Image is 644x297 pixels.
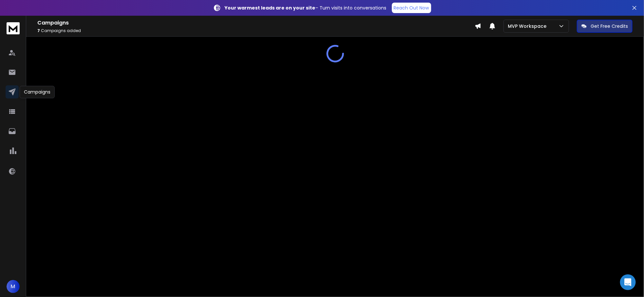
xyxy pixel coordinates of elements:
h1: Campaigns [37,19,475,27]
button: M [7,280,20,293]
img: logo [7,22,20,34]
button: Get Free Credits [577,20,633,33]
p: – Turn visits into conversations [225,5,387,11]
span: 7 [37,28,40,33]
p: MVP Workspace [508,23,549,29]
p: Get Free Credits [591,23,628,29]
div: Campaigns [20,86,55,98]
strong: Your warmest leads are on your site [225,5,316,11]
a: Reach Out Now [392,3,431,13]
div: Open Intercom Messenger [620,274,636,290]
p: Campaigns added [37,28,475,33]
p: Reach Out Now [394,5,429,11]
